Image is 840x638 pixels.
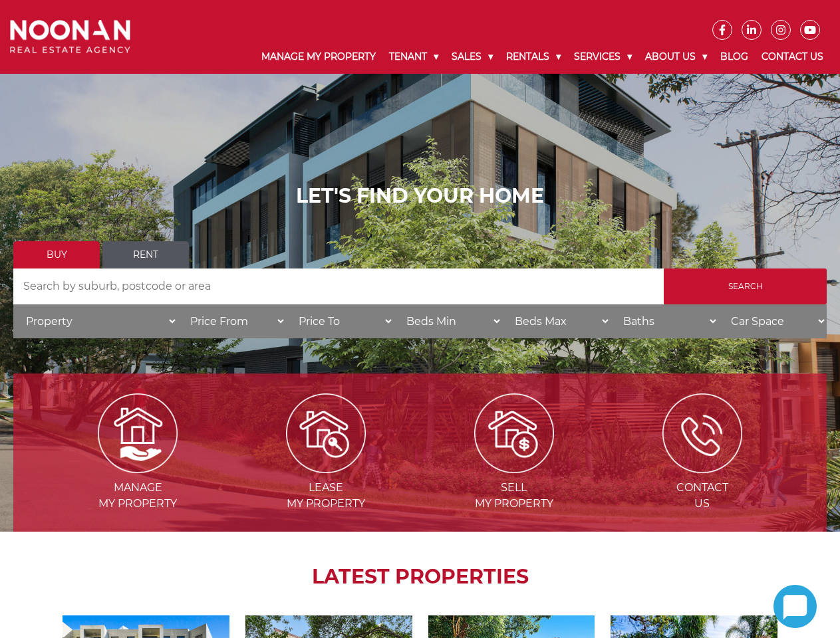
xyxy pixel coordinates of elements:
span: Manage my Property [45,480,231,512]
img: Manage my Property [98,393,178,473]
h2: LATEST PROPERTIES [47,565,793,589]
a: Sales [445,40,499,74]
h1: LET'S FIND YOUR HOME [13,184,827,208]
a: Lease my property Leasemy Property [233,426,419,510]
a: Rentals [499,40,567,74]
img: Lease my property [286,393,366,473]
input: Search by suburb, postcode or area [13,268,664,304]
a: ICONS ContactUs [609,426,795,510]
img: Noonan Real Estate Agency [10,20,130,53]
a: Services [567,40,638,74]
a: Tenant [382,40,445,74]
span: Lease my Property [233,480,419,512]
a: About Us [638,40,714,74]
a: Contact Us [755,40,830,74]
span: Contact Us [609,480,795,512]
a: Manage My Property [255,40,382,74]
input: Search [664,268,827,304]
a: Rent [102,241,189,268]
img: Sell my property [474,393,554,473]
img: ICONS [662,393,742,473]
a: Blog [714,40,755,74]
a: Manage my Property Managemy Property [45,426,231,510]
span: Sell my Property [422,480,607,512]
a: Sell my property Sellmy Property [422,426,607,510]
a: Buy [13,241,100,268]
